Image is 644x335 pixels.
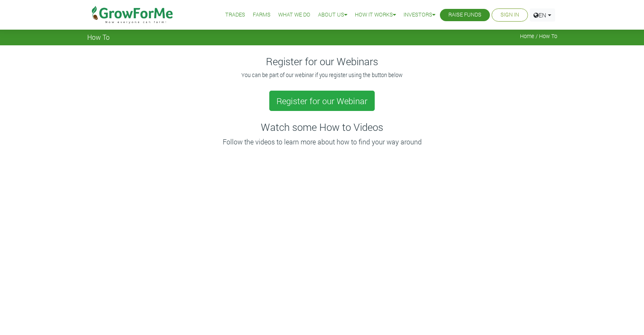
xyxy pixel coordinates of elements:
h4: Register for our Webinars [87,55,557,68]
h4: Watch some How to Videos [87,121,557,133]
span: How To [87,33,110,41]
p: You can be part of our webinar if you register using the button below [88,71,556,79]
a: About Us [318,11,347,19]
a: Register for our Webinar [269,91,375,111]
a: Investors [404,11,435,19]
a: How it Works [355,11,396,19]
a: Sign In [500,11,519,19]
a: Trades [225,11,245,19]
a: EN [530,8,555,22]
span: Home / How To [520,33,557,39]
p: Follow the videos to learn more about how to find your way around [88,137,556,147]
a: Farms [253,11,271,19]
a: Raise Funds [448,11,481,19]
a: What We Do [278,11,310,19]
